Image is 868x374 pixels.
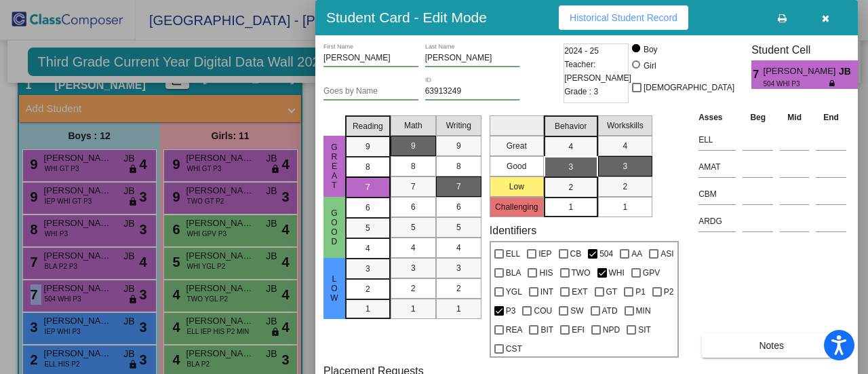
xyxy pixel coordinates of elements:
input: assessment [698,211,736,231]
span: Notes [759,340,784,351]
span: Good [328,208,340,246]
span: EFI [572,322,585,338]
span: 1 [411,303,416,315]
span: 7 [751,67,763,83]
span: P2 [664,284,674,300]
span: YGL [506,284,522,300]
span: 504 [599,246,613,262]
span: 5 [456,221,461,233]
span: CB [570,246,582,262]
span: 3 [366,263,370,275]
span: GT [606,284,618,300]
span: 9 [456,140,461,152]
th: Asses [695,110,739,125]
span: 7 [411,181,416,193]
span: 7 [366,181,370,193]
span: 1 [568,201,573,213]
input: assessment [698,130,736,150]
span: BLA [506,265,521,281]
span: P1 [635,284,646,300]
input: goes by name [323,87,418,96]
span: 1 [366,303,370,315]
h3: Student Card - Edit Mode [326,9,487,26]
span: 504 WHI P3 [764,79,829,89]
span: Reading [353,120,383,132]
span: SW [570,303,583,319]
span: 6 [411,201,416,213]
span: 5 [366,222,370,234]
span: HIS [539,265,553,281]
span: Teacher: [PERSON_NAME] [564,58,631,85]
span: BIT [540,322,553,338]
span: P3 [506,303,516,319]
input: assessment [698,157,736,177]
span: 7 [456,181,461,193]
span: 3 [456,262,461,274]
span: MIN [636,303,651,319]
span: 2 [456,282,461,295]
span: TWO [572,265,591,281]
span: Great [328,143,340,190]
button: Historical Student Record [559,5,688,30]
th: Beg [739,110,776,125]
span: Low [328,274,340,303]
span: 9 [366,141,370,153]
span: 2 [568,181,573,193]
span: COU [534,303,552,319]
span: 5 [411,221,416,233]
span: 4 [568,141,573,153]
span: 3 [568,161,573,173]
span: Workskills [607,119,644,132]
span: [PERSON_NAME] [764,64,839,79]
span: REA [506,322,523,338]
span: 8 [456,160,461,172]
span: 3 [623,160,627,172]
span: 8 [366,161,370,173]
span: ATD [602,303,618,319]
span: EXT [572,284,587,300]
span: GPV [643,265,660,281]
span: 1 [623,201,627,213]
span: IEP [538,246,551,262]
span: [DEMOGRAPHIC_DATA] [644,79,734,96]
div: Girl [643,60,656,72]
input: Enter ID [425,87,520,96]
span: 2 [623,181,627,193]
span: 2024 - 25 [564,44,599,58]
span: 2 [411,282,416,295]
span: 9 [411,140,416,152]
span: 8 [411,160,416,172]
th: End [812,110,850,125]
div: Boy [643,43,658,56]
span: ELL [506,246,520,262]
th: Mid [776,110,812,125]
span: ASI [660,246,673,262]
span: 6 [366,202,370,214]
span: NPD [603,322,620,338]
span: WHI [609,265,625,281]
span: Grade : 3 [564,85,598,98]
span: Writing [446,119,471,132]
span: Math [404,119,422,132]
span: 4 [623,140,627,152]
span: CST [506,341,522,357]
button: Notes [702,333,841,358]
label: Identifiers [490,224,536,237]
span: 4 [366,242,370,255]
span: SIT [638,322,651,338]
span: 4 [456,242,461,254]
span: 1 [456,303,461,315]
span: INT [540,284,553,300]
span: 3 [411,262,416,274]
span: 2 [366,283,370,295]
span: Behavior [555,120,587,132]
input: assessment [698,184,736,204]
span: Historical Student Record [570,12,677,23]
span: JB [839,64,858,79]
span: 6 [456,201,461,213]
span: AA [631,246,642,262]
span: 4 [411,242,416,254]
